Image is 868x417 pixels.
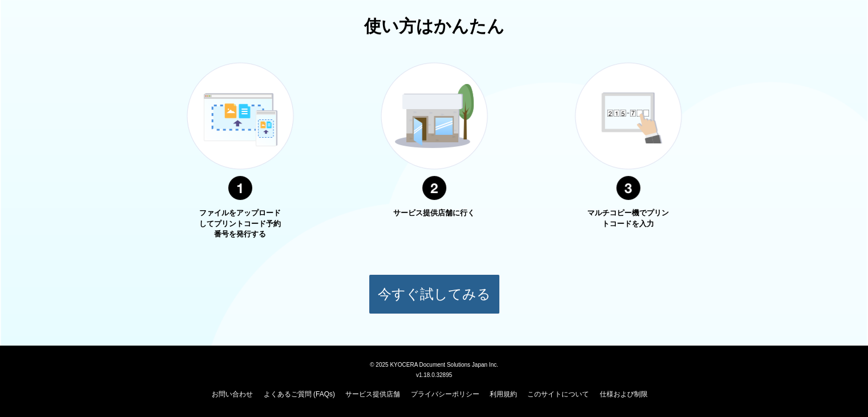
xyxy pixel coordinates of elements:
[600,390,648,398] a: 仕様および制限
[264,390,335,398] a: よくあるご質問 (FAQs)
[527,390,589,398] a: このサイトについて
[370,360,498,368] span: © 2025 KYOCERA Document Solutions Japan Inc.
[391,208,477,219] p: サービス提供店舗に行く
[369,274,500,314] button: 今すぐ試してみる
[345,390,400,398] a: サービス提供店舗
[490,390,517,398] a: 利用規約
[411,390,479,398] a: プライバシーポリシー
[416,371,452,378] span: v1.18.0.32895
[212,390,253,398] a: お問い合わせ
[586,208,671,229] p: マルチコピー機でプリントコードを入力
[197,208,283,240] p: ファイルをアップロードしてプリントコード予約番号を発行する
